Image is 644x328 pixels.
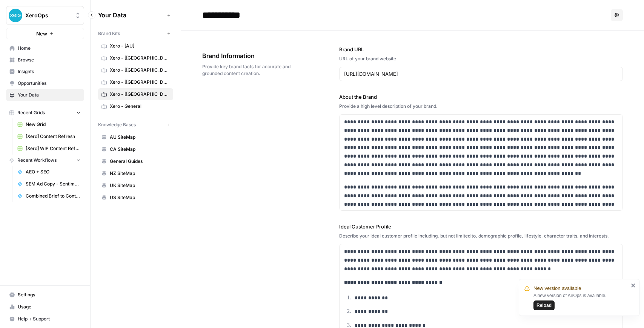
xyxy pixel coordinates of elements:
[26,181,81,187] span: SEM Ad Copy - Sentiment Analysis
[98,179,173,192] a: UK SiteMap
[339,223,623,230] label: Ideal Customer Profile
[6,107,84,118] button: Recent Grids
[36,30,47,37] span: New
[98,88,173,100] a: Xero - [[GEOGRAPHIC_DATA]]
[339,233,623,239] div: Describe your ideal customer profile including, but not limited to, demographic profile, lifestyl...
[339,103,623,110] div: Provide a high level description of your brand.
[110,79,170,86] span: Xero - [[GEOGRAPHIC_DATA]]
[25,12,71,19] span: XeroOps
[6,89,84,101] a: Your Data
[110,91,170,98] span: Xero - [[GEOGRAPHIC_DATA]]
[110,194,170,201] span: US SiteMap
[98,40,173,52] a: Xero - [AU]
[98,52,173,64] a: Xero - [[GEOGRAPHIC_DATA]]
[14,178,84,190] a: SEM Ad Copy - Sentiment Analysis
[14,166,84,178] a: AEO + SEO
[26,145,81,152] span: [Xero] WIP Content Refresh
[533,285,581,292] span: New version available
[202,51,297,60] span: Brand Information
[339,55,623,62] div: URL of your brand website
[98,64,173,76] a: Xero - [[GEOGRAPHIC_DATA]]
[110,103,170,110] span: Xero - General
[18,57,81,63] span: Browse
[18,303,81,310] span: Usage
[18,92,81,98] span: Your Data
[6,313,84,325] button: Help + Support
[110,43,170,49] span: Xero - [AU]
[18,291,81,298] span: Settings
[110,67,170,74] span: Xero - [[GEOGRAPHIC_DATA]]
[110,158,170,165] span: General Guides
[98,11,164,20] span: Your Data
[110,146,170,153] span: CA SiteMap
[26,193,81,199] span: Combined Brief to Content
[110,55,170,61] span: Xero - [[GEOGRAPHIC_DATA]]
[533,300,555,310] button: Reload
[98,100,173,112] a: Xero - General
[6,66,84,78] a: Insights
[26,121,81,128] span: New Grid
[18,45,81,52] span: Home
[110,170,170,177] span: NZ SiteMap
[18,316,81,322] span: Help + Support
[339,46,623,53] label: Brand URL
[110,182,170,189] span: UK SiteMap
[14,190,84,202] a: Combined Brief to Content
[6,77,84,89] a: Opportunities
[533,292,629,310] div: A new version of AirOps is available.
[98,155,173,167] a: General Guides
[6,289,84,301] a: Settings
[6,28,84,39] button: New
[98,76,173,88] a: Xero - [[GEOGRAPHIC_DATA]]
[26,169,81,175] span: AEO + SEO
[98,30,120,37] span: Brand Kits
[17,109,45,116] span: Recent Grids
[6,54,84,66] a: Browse
[339,93,623,101] label: About the Brand
[202,63,297,77] span: Provide key brand facts for accurate and grounded content creation.
[98,131,173,143] a: AU SiteMap
[98,121,136,128] span: Knowledge Bases
[631,282,636,288] button: close
[14,130,84,143] a: [Xero] Content Refresh
[14,143,84,155] a: [Xero] WIP Content Refresh
[6,42,84,54] a: Home
[18,80,81,87] span: Opportunities
[26,133,81,140] span: [Xero] Content Refresh
[6,6,84,25] button: Workspace: XeroOps
[98,192,173,204] a: US SiteMap
[344,70,618,78] input: www.sundaysoccer.com
[6,155,84,166] button: Recent Workflows
[9,9,22,22] img: XeroOps Logo
[536,302,552,309] span: Reload
[14,118,84,130] a: New Grid
[18,68,81,75] span: Insights
[17,157,57,164] span: Recent Workflows
[6,301,84,313] a: Usage
[110,134,170,141] span: AU SiteMap
[98,167,173,179] a: NZ SiteMap
[98,143,173,155] a: CA SiteMap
